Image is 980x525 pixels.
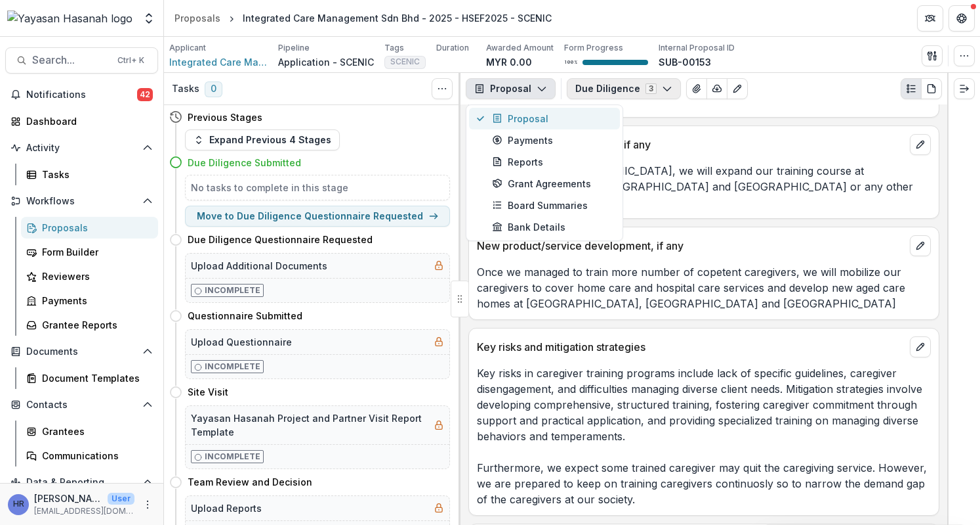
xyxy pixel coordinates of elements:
[26,89,137,101] span: Notifications
[492,133,612,147] div: Payments
[390,57,420,66] span: SCENIC
[169,55,268,69] a: Integrated Care Management Sdn Bhd
[191,181,444,194] h5: No tasks to complete in this stage
[205,285,260,296] p: Incomplete
[5,110,158,132] a: Dashboard
[21,241,158,263] a: Form Builder
[21,290,158,311] a: Payments
[432,78,453,99] button: Toggle View Cancelled Tasks
[140,497,155,513] button: More
[174,11,220,25] div: Proposals
[477,264,931,311] p: Once we managed to train more number of copetent caregivers, we will mobilize our caregivers to c...
[243,11,552,25] div: Integrated Care Management Sdn Bhd - 2025 - HSEF2025 - SCENIC
[21,314,158,336] a: Grantee Reports
[42,221,148,235] div: Proposals
[42,294,148,308] div: Payments
[477,238,905,254] p: New product/service development, if any
[659,55,711,69] p: SUB-00153
[21,421,158,442] a: Grantees
[169,9,557,28] nav: breadcrumb
[564,42,623,54] p: Form Progress
[188,110,262,124] h4: Previous Stages
[5,84,158,105] button: Notifications42
[5,47,158,74] button: Search...
[185,206,450,227] button: Move to Due Diligence Questionnaire Requested
[42,371,148,385] div: Document Templates
[42,245,148,259] div: Form Builder
[278,42,310,54] p: Pipeline
[278,55,374,69] p: Application - SCENIC
[32,54,110,66] span: Search...
[492,220,612,234] div: Bank Details
[169,9,226,28] a: Proposals
[42,168,148,181] div: Tasks
[188,309,302,323] h4: Questionnaire Submitted
[686,78,707,99] button: View Attached Files
[492,112,612,126] div: Proposal
[21,367,158,389] a: Document Templates
[26,399,137,411] span: Contacts
[492,155,612,169] div: Reports
[492,198,612,212] div: Board Summaries
[5,191,158,212] button: Open Workflows
[26,114,148,128] div: Dashboard
[205,451,260,463] p: Incomplete
[26,346,137,357] span: Documents
[26,477,137,488] span: Data & Reporting
[7,11,133,26] img: Yayasan Hasanah logo
[34,491,102,505] p: [PERSON_NAME]
[5,137,158,158] button: Open Activity
[659,42,735,54] p: Internal Proposal ID
[137,88,153,101] span: 42
[21,445,158,467] a: Communications
[21,164,158,185] a: Tasks
[191,501,262,515] h5: Upload Reports
[42,449,148,463] div: Communications
[188,233,373,246] h4: Due Diligence Questionnaire Requested
[115,53,147,68] div: Ctrl + K
[205,361,260,373] p: Incomplete
[26,143,137,154] span: Activity
[564,58,577,67] p: 100 %
[910,134,931,155] button: edit
[917,5,943,32] button: Partners
[185,129,340,150] button: Expand Previous 4 Stages
[5,394,158,415] button: Open Contacts
[384,42,404,54] p: Tags
[26,196,137,207] span: Workflows
[34,505,134,517] p: [EMAIL_ADDRESS][DOMAIN_NAME]
[486,42,554,54] p: Awarded Amount
[172,83,199,95] h3: Tasks
[901,78,922,99] button: Plaintext view
[188,385,228,399] h4: Site Visit
[140,5,158,32] button: Open entity switcher
[477,137,905,152] p: Geographic expansion plans, if any
[191,335,292,349] h5: Upload Questionnaire
[727,78,748,99] button: Edit as form
[42,269,148,283] div: Reviewers
[477,365,931,507] p: Key risks in caregiver training programs include lack of specific guidelines, caregiver disengage...
[21,265,158,287] a: Reviewers
[921,78,942,99] button: PDF view
[191,259,327,273] h5: Upload Additional Documents
[13,500,24,509] div: Hanis Anissa binti Abd Rafar
[910,336,931,357] button: edit
[486,55,532,69] p: MYR 0.00
[188,156,301,170] h4: Due Diligence Submitted
[205,81,222,97] span: 0
[5,472,158,493] button: Open Data & Reporting
[466,78,556,99] button: Proposal
[910,235,931,256] button: edit
[169,42,206,54] p: Applicant
[477,339,905,355] p: Key risks and mitigation strategies
[108,493,134,505] p: User
[949,5,975,32] button: Get Help
[477,163,931,210] p: Once we settled [GEOGRAPHIC_DATA], we will expand our training course at [GEOGRAPHIC_DATA], [GEOG...
[492,177,612,191] div: Grant Agreements
[436,42,469,54] p: Duration
[954,78,975,99] button: Expand right
[42,424,148,438] div: Grantees
[188,475,312,489] h4: Team Review and Decision
[191,411,428,439] h5: Yayasan Hasanah Project and Partner Visit Report Template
